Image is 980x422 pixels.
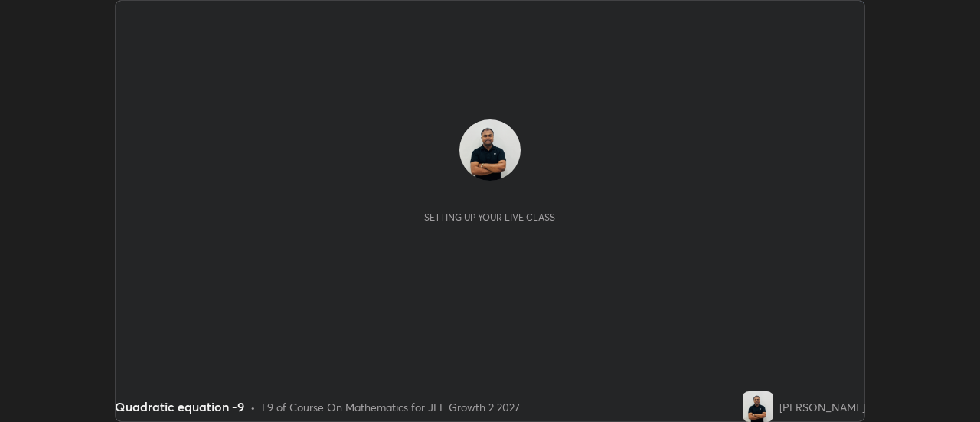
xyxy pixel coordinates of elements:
div: • [250,399,256,415]
div: L9 of Course On Mathematics for JEE Growth 2 2027 [262,399,520,415]
img: bbd5f6fc1e684c10aef75d89bdaa4b6b.jpg [459,119,521,181]
div: Setting up your live class [424,211,555,223]
img: bbd5f6fc1e684c10aef75d89bdaa4b6b.jpg [743,391,773,422]
div: Quadratic equation -9 [115,397,244,416]
div: [PERSON_NAME] [779,399,865,415]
